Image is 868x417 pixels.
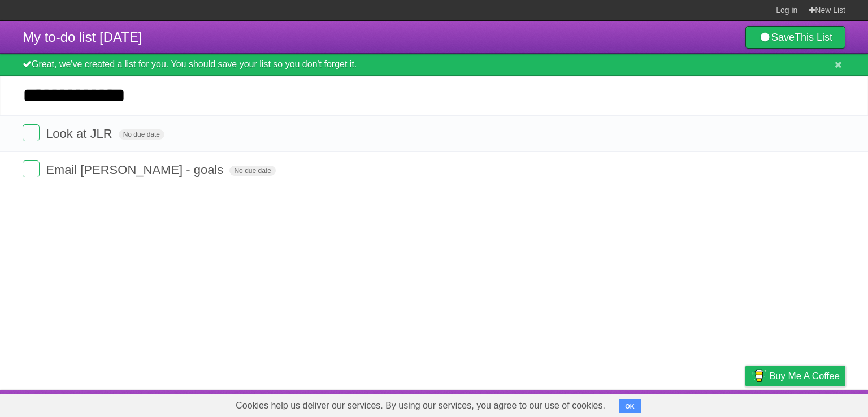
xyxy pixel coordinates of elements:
[692,393,717,414] a: Terms
[745,366,845,386] a: Buy me a coffee
[229,166,275,176] span: No due date
[46,163,226,177] span: Email [PERSON_NAME] - goals
[632,393,678,414] a: Developers
[23,29,142,45] span: My to-do list [DATE]
[619,399,641,413] button: OK
[119,129,164,140] span: No due date
[224,394,617,417] span: Cookies help us deliver our services. By using our services, you agree to our use of cookies.
[46,127,115,141] span: Look at JLR
[745,26,845,49] a: SaveThis List
[769,366,840,386] span: Buy me a coffee
[795,32,832,43] b: This List
[774,393,845,414] a: Suggest a feature
[23,124,40,141] label: Done
[595,393,619,414] a: About
[751,366,766,385] img: Buy me a coffee
[23,160,40,177] label: Done
[731,393,760,414] a: Privacy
